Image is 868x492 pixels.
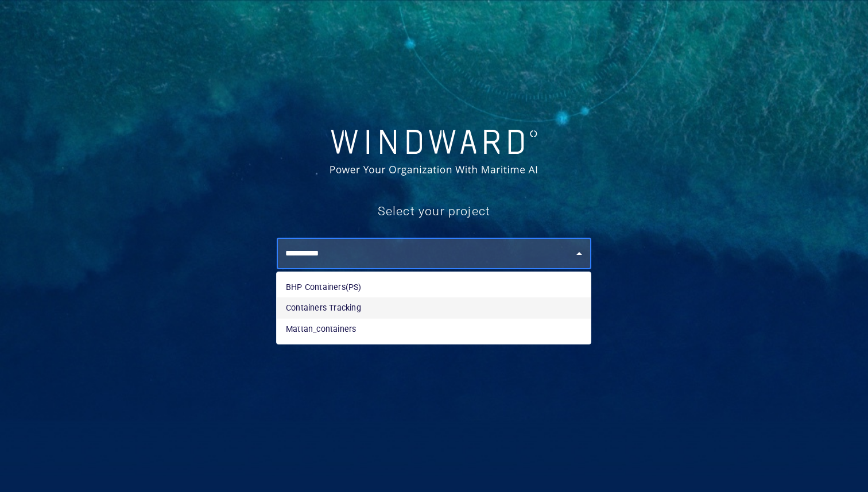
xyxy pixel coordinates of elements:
[277,277,591,297] li: BHP Containers(PS)
[277,297,591,318] li: Containers Tracking
[277,203,592,220] h5: Select your project
[277,319,591,339] li: Mattan_containers
[819,440,859,483] iframe: Chat
[571,246,587,262] button: Close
